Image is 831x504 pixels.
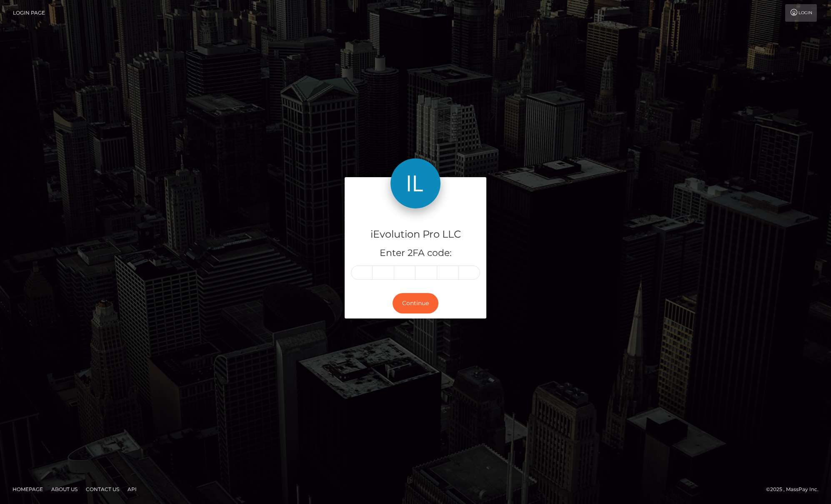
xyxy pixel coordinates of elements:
a: Login [785,4,817,22]
a: About Us [48,483,81,496]
h5: Enter 2FA code: [351,247,480,260]
button: Continue [393,293,438,313]
a: Contact Us [83,483,123,496]
a: Login Page [13,4,45,22]
img: iEvolution Pro LLC [390,158,441,208]
div: © 2025 , MassPay Inc. [766,485,825,494]
a: Homepage [9,483,46,496]
a: API [124,483,140,496]
h4: iEvolution Pro LLC [351,227,480,242]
